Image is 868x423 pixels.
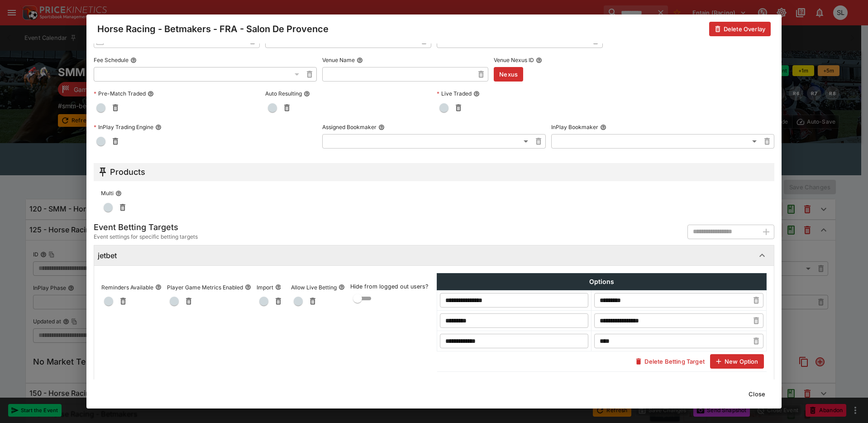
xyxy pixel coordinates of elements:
p: Reminders Available [101,284,153,291]
button: InPlay Bookmaker [600,124,606,130]
h6: jetbet [98,251,117,260]
button: Venue Name [357,57,363,63]
p: Import [257,284,273,291]
span: Event settings for specific betting targets [94,232,198,241]
button: Import [275,284,281,290]
p: Allow Live Betting [291,284,337,291]
p: Player Game Metrics Enabled [167,284,243,291]
button: Auto Resulting [304,91,310,97]
p: InPlay Bookmaker [551,123,598,131]
p: InPlay Trading Engine [94,123,153,131]
h5: Products [110,167,145,177]
p: Multi [101,189,114,197]
button: Nexus [494,67,523,82]
button: Allow Live Betting [339,284,345,290]
button: Venue Nexus ID [536,57,542,63]
p: Pre-Match Traded [94,90,146,97]
th: Options [437,274,767,290]
button: New Option [710,354,764,369]
button: Pre-Match Traded [148,91,154,97]
button: Close [743,387,771,401]
button: Player Game Metrics Enabled [245,284,251,290]
button: Live Traded [473,91,480,97]
button: Delete Betting Target [630,354,710,369]
button: Assigned Bookmaker [378,124,385,130]
p: Fee Schedule [94,56,129,64]
p: Venue Name [322,56,355,64]
h5: Event Betting Targets [94,222,198,232]
button: Fee Schedule [130,57,137,63]
button: Reminders Available [155,284,162,290]
p: Hide from logged out users? [350,283,431,291]
p: Live Traded [437,90,472,97]
button: Multi [115,190,122,197]
p: Auto Resulting [265,90,302,97]
h4: Horse Racing - Betmakers - FRA - Salon De Provence [97,23,329,35]
p: Assigned Bookmaker [322,123,377,131]
button: InPlay Trading Engine [155,124,162,130]
p: Venue Nexus ID [494,56,534,64]
button: Delete Overlay [709,22,771,36]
